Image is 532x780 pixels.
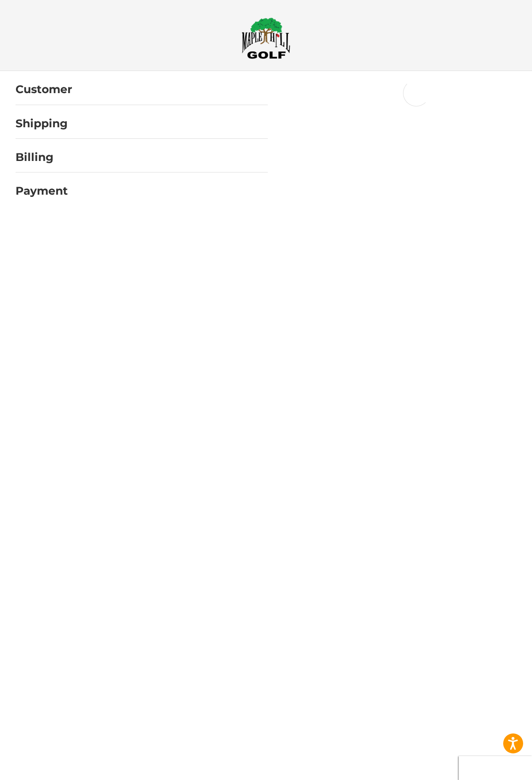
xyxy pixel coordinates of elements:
h2: Shipping [16,117,68,130]
iframe: Gorgias live chat messenger [9,742,106,771]
img: Maple Hill Golf [242,17,290,59]
h2: Payment [16,184,68,198]
h2: Customer [16,82,72,96]
iframe: Google Customer Reviews [459,756,532,780]
h2: Billing [16,150,67,164]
